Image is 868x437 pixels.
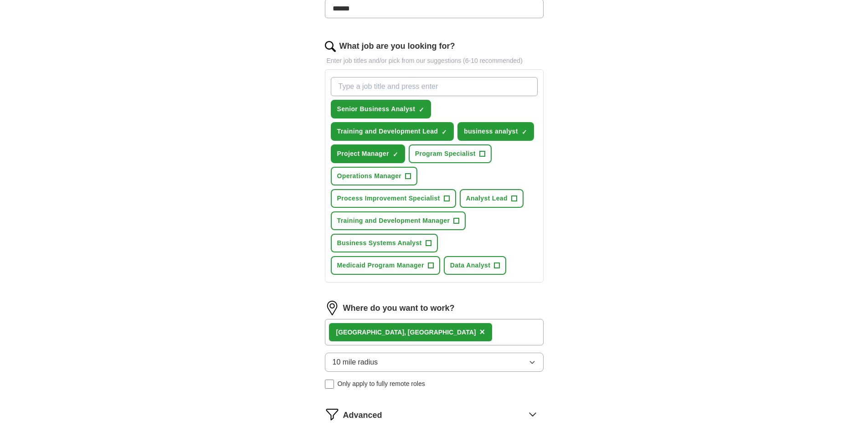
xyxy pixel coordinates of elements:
[325,353,544,372] button: 10 mile radius
[337,149,389,159] span: Project Manager
[479,325,485,339] button: ×
[479,327,485,337] span: ×
[331,122,454,141] button: Training and Development Lead✓
[331,234,438,252] button: Business Systems Analyst
[337,127,438,136] span: Training and Development Lead
[343,409,382,422] span: Advanced
[337,261,424,270] span: Medicaid Program Manager
[466,194,508,203] span: Analyst Lead
[415,149,476,159] span: Program Specialist
[419,106,424,113] span: ✓
[409,144,492,163] button: Program Specialist
[460,189,524,208] button: Analyst Lead
[444,256,507,275] button: Data Analyst
[333,357,378,368] span: 10 mile radius
[337,104,416,114] span: Senior Business Analyst
[325,56,544,66] p: Enter job titles and/or pick from our suggestions (6-10 recommended)
[325,407,339,422] img: filter
[464,127,518,136] span: business analyst
[522,129,527,136] span: ✓
[343,302,455,314] label: Where do you want to work?
[331,211,466,230] button: Training and Development Manager
[457,122,534,141] button: business analyst✓
[339,40,455,52] label: What job are you looking for?
[337,194,440,203] span: Process Improvement Specialist
[337,171,402,181] span: Operations Manager
[450,261,491,270] span: Data Analyst
[336,328,476,337] div: [GEOGRAPHIC_DATA], [GEOGRAPHIC_DATA]
[331,167,418,185] button: Operations Manager
[331,256,440,275] button: Medicaid Program Manager
[331,189,456,208] button: Process Improvement Specialist
[338,379,425,389] span: Only apply to fully remote roles
[331,100,431,118] button: Senior Business Analyst✓
[331,77,538,96] input: Type a job title and press enter
[337,216,450,226] span: Training and Development Manager
[325,301,339,315] img: location.png
[325,41,336,52] img: search.png
[331,144,405,163] button: Project Manager✓
[337,238,422,248] span: Business Systems Analyst
[393,151,398,158] span: ✓
[325,380,334,389] input: Only apply to fully remote roles
[442,129,447,136] span: ✓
